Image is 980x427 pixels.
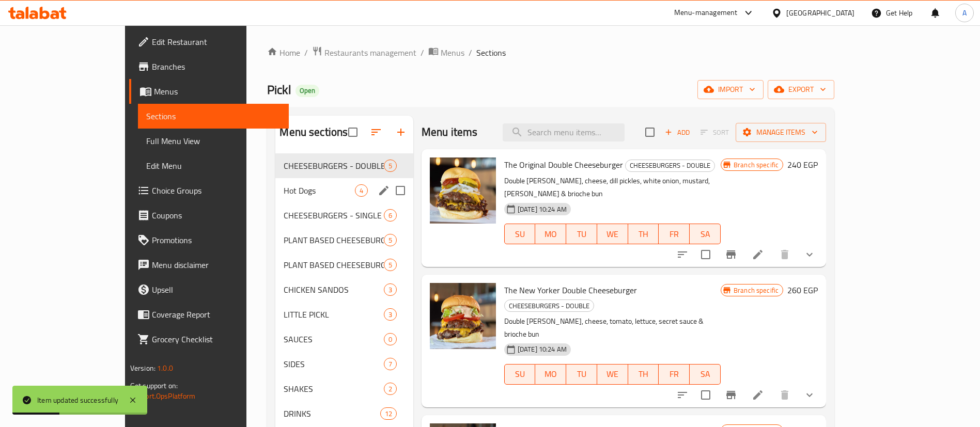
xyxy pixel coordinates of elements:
[663,227,686,242] span: FR
[152,259,281,271] span: Menu disclaimer
[384,234,397,246] div: items
[628,364,659,385] button: TH
[659,224,690,244] button: FR
[601,227,624,242] span: WE
[797,383,822,407] button: show more
[661,124,694,140] span: Add item
[146,160,281,172] span: Edit Menu
[514,344,571,354] span: [DATE] 10:24 AM
[570,227,593,242] span: TU
[690,224,721,244] button: SA
[129,228,289,252] a: Promotions
[729,286,783,295] span: Branch specific
[719,242,743,267] button: Branch-specific-item
[632,367,655,382] span: TH
[275,228,413,252] div: PLANT BASED CHEESEBURGERS - DOUBLE5
[626,160,714,171] span: CHEESEBURGERS - DOUBLE
[138,129,289,153] a: Full Menu View
[706,83,755,96] span: import
[787,157,818,172] h6: 240 EGP
[786,7,854,19] div: [GEOGRAPHIC_DATA]
[284,407,380,420] span: DRINKS
[430,283,496,349] img: The New Yorker Double Cheeseburger
[504,299,594,312] div: CHEESEBURGERS - DOUBLE
[380,407,397,420] div: items
[384,160,397,172] div: items
[129,277,289,302] a: Upsell
[284,209,383,222] span: CHEESEBURGERS - SINGLE
[441,46,464,59] span: Menus
[384,310,396,320] span: 3
[130,389,196,403] a: Support.OpsPlatform
[384,211,396,220] span: 6
[729,160,783,170] span: Branch specific
[152,333,281,345] span: Grocery Checklist
[284,184,354,197] span: Hot Dogs
[384,333,397,345] div: items
[129,302,289,327] a: Coverage Report
[674,7,738,19] div: Menu-management
[384,358,397,370] div: items
[152,36,281,48] span: Edit Restaurant
[152,60,281,73] span: Branches
[152,184,281,197] span: Choice Groups
[539,367,562,382] span: MO
[37,394,118,406] div: Item updated successfully
[670,383,695,407] button: sort-choices
[384,384,396,394] span: 2
[697,80,764,99] button: import
[284,259,383,271] span: PLANT BASED CHEESEBURGERS - SINGLE
[384,209,397,222] div: items
[768,80,834,99] button: export
[312,46,416,59] a: Restaurants management
[381,409,396,419] span: 12
[324,46,416,59] span: Restaurants management
[752,248,764,261] a: Edit menu item
[509,227,532,242] span: SU
[388,120,413,145] button: Add section
[384,235,396,245] span: 5
[384,308,397,321] div: items
[505,300,594,312] span: CHEESEBURGERS - DOUBLE
[962,7,967,19] span: A
[628,224,659,244] button: TH
[509,367,532,382] span: SU
[695,384,717,406] span: Select to update
[152,283,281,296] span: Upsell
[504,157,623,172] span: The Original Double Cheeseburger
[275,178,413,203] div: Hot Dogs4edit
[284,234,383,246] div: PLANT BASED CHEESEBURGERS - DOUBLE
[539,227,562,242] span: MO
[384,161,396,171] span: 5
[376,183,392,198] button: edit
[787,283,818,297] h6: 260 EGP
[744,126,818,139] span: Manage items
[772,242,797,267] button: delete
[152,209,281,222] span: Coupons
[129,203,289,228] a: Coupons
[597,224,628,244] button: WE
[275,252,413,277] div: PLANT BASED CHEESEBURGERS - SINGLE5
[663,367,686,382] span: FR
[504,175,721,200] p: Double [PERSON_NAME], cheese, dill pickles, white onion, mustard, [PERSON_NAME] & brioche bun
[694,227,717,242] span: SA
[284,283,383,296] span: CHICKEN SANDOS
[639,121,661,143] span: Select section
[632,227,655,242] span: TH
[129,327,289,352] a: Grocery Checklist
[364,120,388,145] span: Sort sections
[295,86,319,95] span: Open
[342,121,364,143] span: Select all sections
[275,203,413,228] div: CHEESEBURGERS - SINGLE6
[304,46,308,59] li: /
[129,252,289,277] a: Menu disclaimer
[275,376,413,401] div: SHAKES2
[129,178,289,203] a: Choice Groups
[503,123,625,141] input: search
[130,379,178,392] span: Get support on:
[384,335,396,344] span: 0
[284,358,383,370] span: SIDES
